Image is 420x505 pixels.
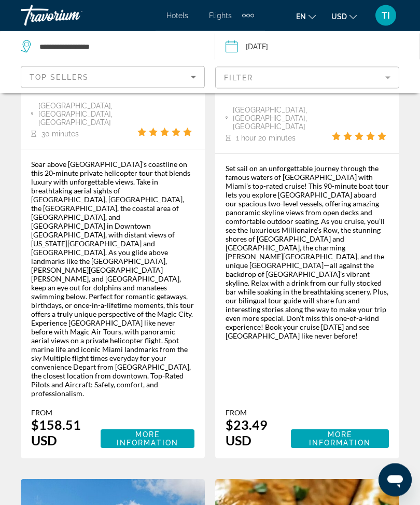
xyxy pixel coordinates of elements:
[296,12,306,21] span: en
[30,71,196,83] mat-select: Sort by
[31,417,101,448] div: $158.51 USD
[215,66,399,89] button: Filter
[226,417,291,448] div: $23.49 USD
[226,164,389,341] div: Set sail on an unforgettable journey through the famous waters of [GEOGRAPHIC_DATA] with Miami's ...
[291,430,389,448] button: More Information
[226,409,291,417] div: From
[209,11,232,20] a: Flights
[31,160,194,398] div: Soar above [GEOGRAPHIC_DATA]’s coastline on this 20-minute private helicopter tour that blends lu...
[30,73,89,81] span: Top Sellers
[226,31,419,62] button: Date: Sep 21, 2025
[296,9,316,24] button: Change language
[31,409,101,417] div: From
[331,9,357,24] button: Change currency
[309,431,371,447] span: More Information
[242,7,254,24] button: Extra navigation items
[38,102,137,127] span: [GEOGRAPHIC_DATA], [GEOGRAPHIC_DATA], [GEOGRAPHIC_DATA]
[382,10,390,21] span: TI
[41,130,79,138] span: 30 minutes
[21,2,124,29] a: Travorium
[379,464,412,497] iframe: Button to launch messaging window
[372,5,399,26] button: User Menu
[117,431,178,447] span: More Information
[233,106,332,131] span: [GEOGRAPHIC_DATA], [GEOGRAPHIC_DATA], [GEOGRAPHIC_DATA]
[236,134,296,143] span: 1 hour 20 minutes
[166,11,188,20] a: Hotels
[101,430,194,448] button: More Information
[331,12,347,21] span: USD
